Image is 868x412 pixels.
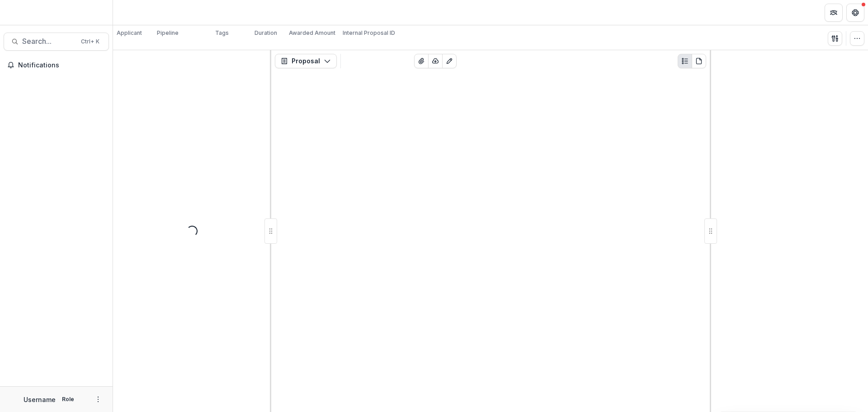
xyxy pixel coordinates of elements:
[18,62,105,69] span: Notifications
[825,4,843,22] button: Partners
[678,54,692,68] button: Plaintext view
[93,394,104,405] button: More
[442,54,457,68] button: Edit as form
[255,29,277,37] p: Duration
[343,29,395,37] p: Internal Proposal ID
[692,54,706,68] button: PDF view
[215,29,229,37] p: Tags
[4,33,109,51] button: Search...
[59,395,77,403] p: Role
[157,29,179,37] p: Pipeline
[846,4,864,22] button: Get Help
[289,29,335,37] p: Awarded Amount
[275,54,337,68] button: Proposal
[4,58,109,72] button: Notifications
[79,37,101,47] div: Ctrl + K
[117,29,142,37] p: Applicant
[22,37,75,46] span: Search...
[24,395,56,404] p: Username
[414,54,429,68] button: View Attached Files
